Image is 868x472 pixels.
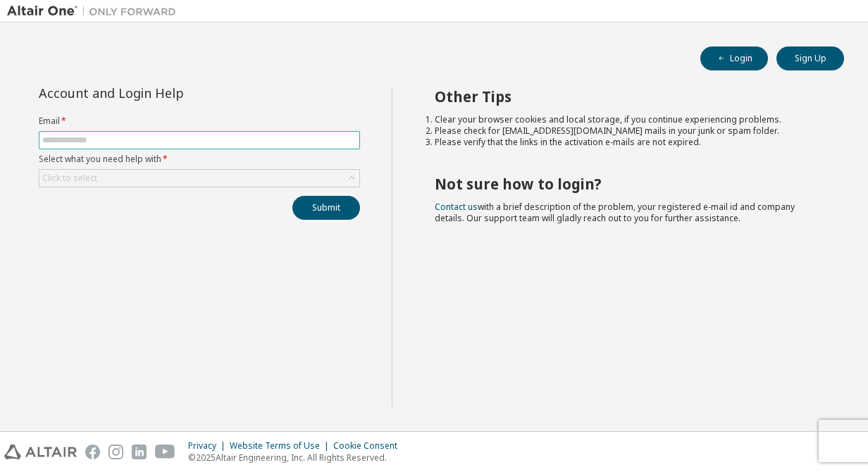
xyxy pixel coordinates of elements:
[188,452,406,464] p: © 2025 Altair Engineering, Inc. All Rights Reserved.
[108,445,123,459] img: instagram.svg
[155,445,175,459] img: youtube.svg
[700,46,768,70] button: Login
[333,440,406,452] div: Cookie Consent
[435,175,819,193] h2: Not sure how to login?
[39,170,359,187] div: Click to select
[435,137,819,148] li: Please verify that the links in the activation e-mails are not expired.
[4,445,77,459] img: altair_logo.svg
[292,196,360,220] button: Submit
[435,201,478,213] a: Contact us
[39,116,360,127] label: Email
[39,87,296,99] div: Account and Login Help
[7,4,183,18] img: Altair One
[188,440,230,452] div: Privacy
[435,125,819,137] li: Please check for [EMAIL_ADDRESS][DOMAIN_NAME] mails in your junk or spam folder.
[42,173,97,184] div: Click to select
[435,201,795,224] span: with a brief description of the problem, your registered e-mail id and company details. Our suppo...
[435,114,819,125] li: Clear your browser cookies and local storage, if you continue experiencing problems.
[132,445,147,459] img: linkedin.svg
[230,440,333,452] div: Website Terms of Use
[435,87,819,106] h2: Other Tips
[39,154,360,165] label: Select what you need help with
[776,46,844,70] button: Sign Up
[85,445,100,459] img: facebook.svg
